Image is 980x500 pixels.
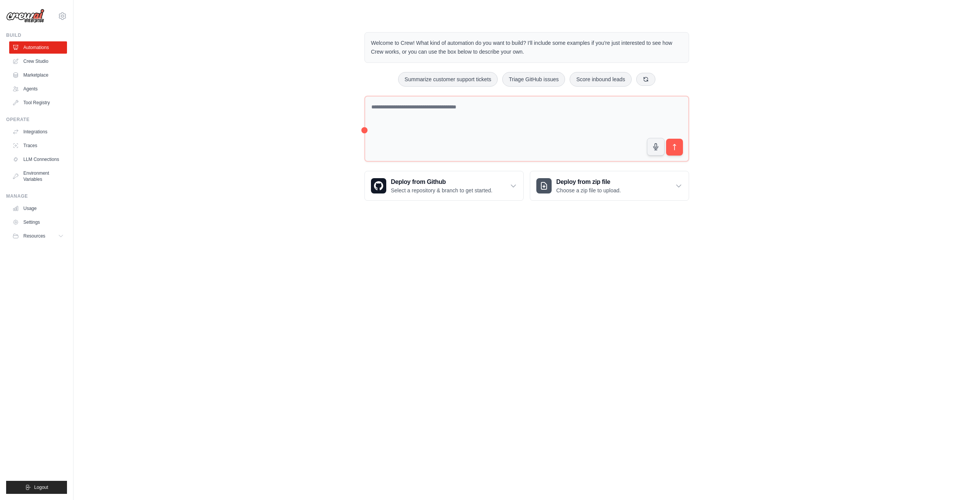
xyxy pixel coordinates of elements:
[556,187,621,194] p: Choose a zip file to upload.
[6,9,44,23] img: Logo
[6,116,67,123] div: Operate
[9,41,67,54] a: Automations
[9,55,67,67] a: Crew Studio
[9,139,67,152] a: Traces
[9,216,67,228] a: Settings
[502,72,565,87] button: Triage GitHub issues
[6,193,67,199] div: Manage
[9,230,67,242] button: Resources
[6,481,67,494] button: Logout
[9,167,67,185] a: Environment Variables
[34,484,48,490] span: Logout
[9,97,67,109] a: Tool Registry
[398,72,498,87] button: Summarize customer support tickets
[9,83,67,95] a: Agents
[9,153,67,166] a: LLM Connections
[9,126,67,138] a: Integrations
[570,72,632,87] button: Score inbound leads
[556,177,621,187] h3: Deploy from zip file
[391,187,492,194] p: Select a repository & branch to get started.
[23,233,45,239] span: Resources
[6,32,67,38] div: Build
[9,69,67,81] a: Marketplace
[371,39,683,56] p: Welcome to Crew! What kind of automation do you want to build? I'll include some examples if you'...
[9,202,67,215] a: Usage
[391,177,492,187] h3: Deploy from Github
